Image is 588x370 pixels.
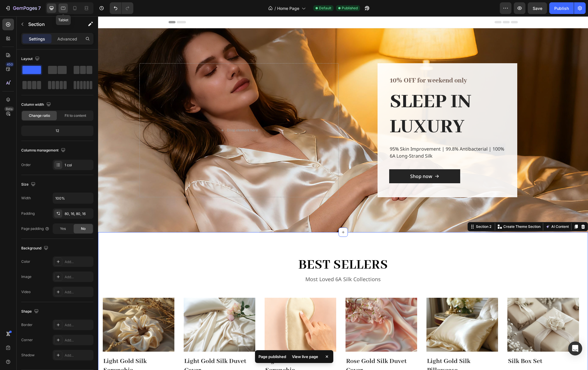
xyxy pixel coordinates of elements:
div: Shadow [21,353,35,358]
a: Image Title [409,281,481,335]
div: Section 2 [377,208,394,213]
div: Width [21,195,31,201]
span: Published [342,6,358,11]
div: Page padding [21,226,49,231]
span: No [81,226,86,231]
div: 80, 16, 80, 16 [65,211,92,216]
div: Order [21,162,31,168]
span: Save [533,6,542,11]
p: Light Gold Silk Duvet Cover [86,341,157,359]
p: Section [28,21,76,28]
a: Image Title [5,281,76,335]
div: Background [21,244,49,252]
img: Alt Image [5,281,76,335]
input: Auto [53,193,93,203]
div: Video [21,289,31,295]
span: Home Page [277,5,299,11]
p: 7 [38,5,41,12]
div: Add... [65,353,92,358]
p: Create Theme Section [405,208,442,213]
p: Light Gold Silk Pillowcase [329,341,399,359]
a: Image Title [167,281,238,335]
span: Fit to content [65,113,86,118]
div: Image [21,274,31,279]
div: Border [21,322,33,327]
a: Image Title [86,281,157,335]
div: 450 [6,62,14,67]
div: Padding [21,211,35,216]
div: Columns management [21,147,67,154]
div: Add... [65,323,92,328]
div: Add... [65,259,92,265]
button: 7 [2,2,43,14]
span: Change ratio [29,113,50,118]
div: Color [21,259,30,264]
div: Shape [21,308,40,316]
div: Corner [21,337,33,343]
a: Shop now [291,153,362,167]
img: Alt Image [86,281,157,335]
button: AI Content [446,207,472,214]
div: Layout [21,55,41,63]
p: 10% OFF for weekend only [292,59,407,70]
p: Light Gold Silk Scrunchie [5,341,76,359]
span: Default [319,6,331,11]
p: Light Gold Silk Scrunchie [167,341,238,359]
div: 12 [22,127,92,135]
p: Silk Box Set [410,341,480,350]
img: Alt Image [409,281,481,335]
span: Yes [60,226,66,231]
iframe: Design area [98,16,588,370]
p: Shop now [312,156,334,163]
button: Save [528,2,547,14]
p: Advanced [57,36,77,42]
div: Column width [21,101,52,109]
div: Add... [65,274,92,280]
button: Publish [549,2,574,14]
h2: SLEEP IN LUXURY [291,73,408,124]
p: Page published [258,354,286,360]
div: Drop element here [129,112,160,116]
p: 95% Skin Improvement | 99.8% Antibacterial | 100% 6A Long-Strand Silk [292,129,407,143]
div: Add... [65,338,92,343]
div: Undo/Redo [110,2,133,14]
div: Open Intercom Messenger [568,341,582,355]
a: Image Title [328,281,400,335]
span: / [274,5,276,11]
div: View live page [288,353,322,361]
a: Image Title [247,281,319,335]
div: Size [21,181,37,188]
p: Settings [29,36,45,42]
div: Add... [65,290,92,295]
img: Alt Image [247,281,319,335]
img: Alt Image [167,281,238,335]
h2: best sellers [70,239,420,258]
img: Alt Image [328,281,400,335]
div: 1 col [65,163,92,168]
div: Beta [4,107,14,111]
p: Rose Gold Silk Duvet Cover [248,341,318,359]
p: Most Loved 6A Silk Collections [71,259,419,267]
div: Publish [554,5,569,11]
